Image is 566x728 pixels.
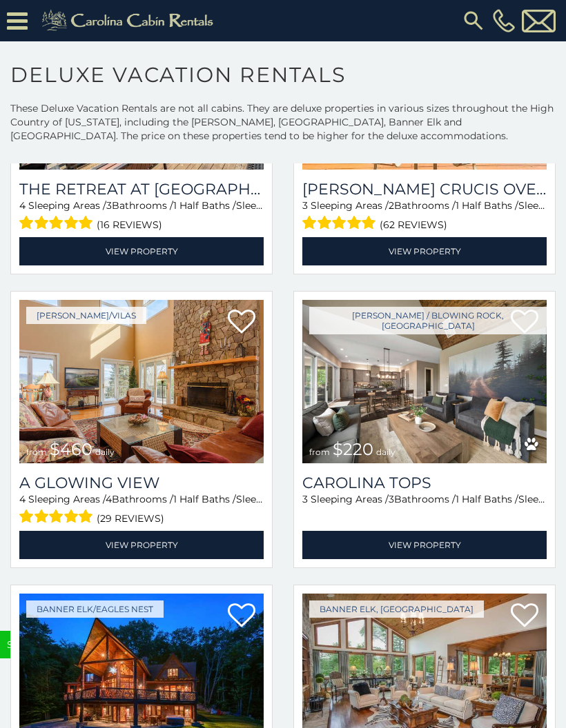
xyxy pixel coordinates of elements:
[19,300,264,463] img: A Glowing View
[461,8,486,33] img: search-regular.svg
[19,180,264,199] h3: The Retreat at Mountain Meadows
[26,447,47,457] span: from
[26,307,146,324] a: [PERSON_NAME]/Vilas
[19,199,264,234] div: Sleeping Areas / Bathrooms / Sleeps:
[302,180,547,199] h3: Valle Crucis Overlook
[376,153,396,163] span: daily
[26,153,47,163] span: from
[456,199,518,212] span: 1 Half Baths /
[19,300,264,463] a: A Glowing View from $460 daily
[380,216,447,234] span: (62 reviews)
[389,493,394,505] span: 3
[228,602,255,631] a: Add to favorites
[173,199,236,212] span: 1 Half Baths /
[511,602,538,631] a: Add to favorites
[50,439,92,459] span: $460
[376,447,396,457] span: daily
[106,493,112,505] span: 4
[35,7,225,34] img: Khaki-logo.png
[228,308,255,337] a: Add to favorites
[19,180,264,199] a: The Retreat at [GEOGRAPHIC_DATA][PERSON_NAME]
[26,600,164,618] a: Banner Elk/Eagles Nest
[19,531,264,559] a: View Property
[309,153,330,163] span: from
[309,307,547,334] a: [PERSON_NAME] / Blowing Rock, [GEOGRAPHIC_DATA]
[333,439,373,459] span: $220
[302,300,547,463] img: Carolina Tops
[302,493,308,505] span: 3
[489,9,518,32] a: [PHONE_NUMBER]
[19,493,26,505] span: 4
[97,509,164,527] span: (29 reviews)
[95,447,115,457] span: daily
[302,199,547,234] div: Sleeping Areas / Bathrooms / Sleeps:
[302,300,547,463] a: Carolina Tops from $220 daily
[302,237,547,265] a: View Property
[19,492,264,527] div: Sleeping Areas / Bathrooms / Sleeps:
[19,237,264,265] a: View Property
[302,199,308,212] span: 3
[92,153,111,163] span: daily
[302,531,547,559] a: View Property
[456,493,518,505] span: 1 Half Baths /
[302,180,547,199] a: [PERSON_NAME] Crucis Overlook
[309,600,484,618] a: Banner Elk, [GEOGRAPHIC_DATA]
[106,199,112,212] span: 3
[302,474,547,492] a: Carolina Tops
[19,199,26,212] span: 4
[173,493,236,505] span: 1 Half Baths /
[97,216,162,234] span: (16 reviews)
[19,474,264,492] a: A Glowing View
[389,199,394,212] span: 2
[302,492,547,527] div: Sleeping Areas / Bathrooms / Sleeps:
[309,447,330,457] span: from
